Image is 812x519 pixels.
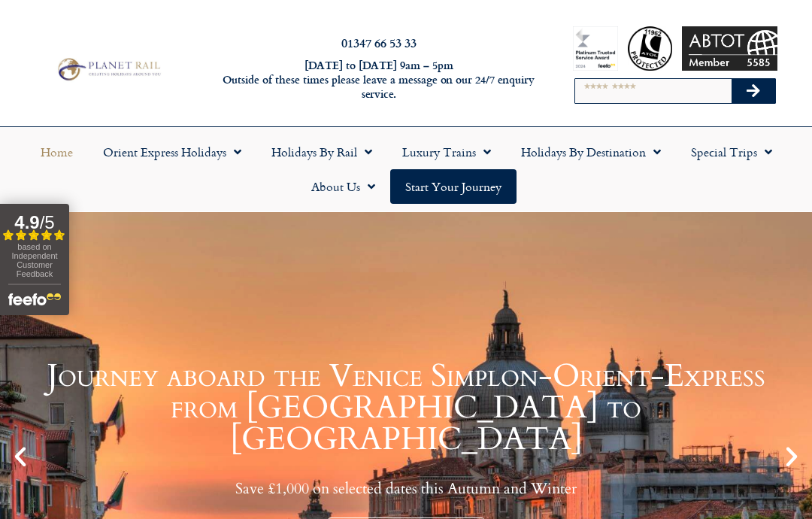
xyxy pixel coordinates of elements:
a: Special Trips [676,135,787,169]
nav: Menu [8,135,804,204]
a: Start your Journey [390,169,517,204]
h6: [DATE] to [DATE] 9am – 5pm Outside of these times please leave a message on our 24/7 enquiry serv... [220,59,538,101]
div: Next slide [779,444,804,469]
p: Save £1,000 on selected dates this Autumn and Winter [38,479,774,498]
img: Planet Rail Train Holidays Logo [53,56,163,83]
a: Home [26,135,88,169]
a: Holidays by Rail [256,135,387,169]
a: Holidays by Destination [506,135,676,169]
button: Search [732,79,775,103]
a: Orient Express Holidays [88,135,256,169]
h1: Journey aboard the Venice Simplon-Orient-Express from [GEOGRAPHIC_DATA] to [GEOGRAPHIC_DATA] [38,360,774,455]
a: Luxury Trains [387,135,506,169]
a: About Us [296,169,390,204]
div: Previous slide [8,444,33,469]
a: 01347 66 53 33 [341,34,417,51]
